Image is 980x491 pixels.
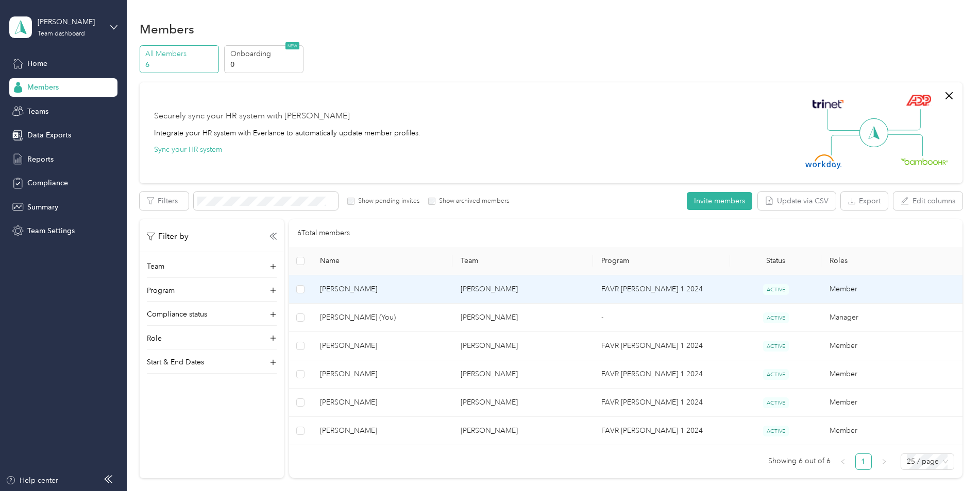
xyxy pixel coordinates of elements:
[593,332,730,360] td: FAVR Bev 1 2024
[452,389,593,417] td: John Vick
[452,304,593,332] td: John Vick
[140,24,194,34] h1: Members
[452,247,593,275] th: Team
[154,110,350,122] div: Securely sync your HR system with [PERSON_NAME]
[821,332,962,360] td: Member
[901,453,954,470] div: Page Size
[312,389,452,417] td: Jeremy L. Hollenthoner
[147,230,189,243] p: Filter by
[147,261,164,272] p: Team
[147,285,175,296] p: Program
[452,360,593,389] td: John Vick
[821,275,962,304] td: Member
[27,154,54,165] span: Reports
[452,332,593,360] td: John Vick
[6,475,58,486] button: Help center
[841,192,888,210] button: Export
[27,202,58,213] span: Summary
[312,332,452,360] td: Michael T. Dixon
[763,312,789,323] span: ACTIVE
[320,284,444,295] span: [PERSON_NAME]
[821,304,962,332] td: Manager
[906,94,931,106] img: ADP
[312,304,452,332] td: John Vick (You)
[763,426,789,436] span: ACTIVE
[312,247,452,275] th: Name
[881,459,887,465] span: right
[856,454,871,469] a: 1
[885,109,921,131] img: Line Right Up
[312,275,452,304] td: Daniel M. Greene
[230,48,300,59] p: Onboarding
[593,417,730,445] td: FAVR Bev 1 2024
[320,397,444,408] span: [PERSON_NAME]
[435,197,509,206] label: Show archived members
[876,453,892,470] li: Next Page
[27,178,68,188] span: Compliance
[154,128,420,138] div: Integrate your HR system with Everlance to automatically update member profiles.
[452,275,593,304] td: John Vick
[27,58,47,69] span: Home
[38,16,102,27] div: [PERSON_NAME]
[27,225,75,236] span: Team Settings
[840,459,846,465] span: left
[907,454,948,469] span: 25 / page
[821,417,962,445] td: Member
[835,453,851,470] li: Previous Page
[593,247,730,275] th: Program
[297,227,350,239] p: 6 Total members
[320,312,444,323] span: [PERSON_NAME] (You)
[821,360,962,389] td: Member
[835,453,851,470] button: left
[763,341,789,352] span: ACTIVE
[901,157,948,165] img: BambooHR
[876,453,892,470] button: right
[147,333,162,344] p: Role
[855,453,872,470] li: 1
[320,256,444,265] span: Name
[827,109,863,131] img: Line Left Up
[147,309,207,320] p: Compliance status
[922,433,980,491] iframe: Everlance-gr Chat Button Frame
[27,130,71,141] span: Data Exports
[805,154,841,169] img: Workday
[593,389,730,417] td: FAVR Bev 1 2024
[763,284,789,295] span: ACTIVE
[593,275,730,304] td: FAVR Bev 1 2024
[320,425,444,436] span: [PERSON_NAME]
[763,369,789,380] span: ACTIVE
[145,48,215,59] p: All Members
[593,360,730,389] td: FAVR Bev 1 2024
[147,357,204,367] p: Start & End Dates
[593,304,730,332] td: -
[768,453,831,469] span: Showing 6 out of 6
[145,59,215,70] p: 6
[831,134,867,155] img: Line Left Down
[687,192,752,210] button: Invite members
[730,247,821,275] th: Status
[893,192,962,210] button: Edit columns
[821,389,962,417] td: Member
[810,97,846,111] img: Trinet
[27,106,48,117] span: Teams
[758,192,836,210] button: Update via CSV
[320,340,444,352] span: [PERSON_NAME]
[320,369,444,380] span: [PERSON_NAME]
[821,247,962,275] th: Roles
[140,192,189,210] button: Filters
[887,134,923,156] img: Line Right Down
[354,197,419,206] label: Show pending invites
[230,59,300,70] p: 0
[38,31,85,37] div: Team dashboard
[312,360,452,389] td: Erick R. Ewing
[452,417,593,445] td: John Vick
[285,42,299,49] span: NEW
[763,397,789,408] span: ACTIVE
[154,144,222,155] button: Sync your HR system
[27,82,59,93] span: Members
[312,417,452,445] td: Terry D. Oxendine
